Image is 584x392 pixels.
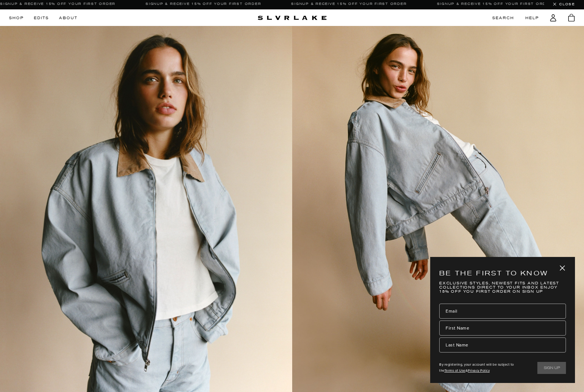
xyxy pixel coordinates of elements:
a: Signup & Receive 15% Off Your First Order [437,2,552,6]
a: Signup & Receive 15% Off Your First Order [146,2,261,6]
button: Edits [34,16,49,21]
button: close [558,263,567,273]
a: Privacy Policy [468,369,490,373]
input: Email [439,304,566,319]
input: First Name [439,321,566,336]
input: sign up [537,362,566,374]
span: Close [559,2,575,7]
a: Help [525,16,539,21]
a: Shop [9,16,24,21]
a: Signup & Receive 15% Off Your First Order [291,2,407,6]
p: By registering, your account will be subject to the & [439,362,514,374]
p: Exclusive styles, newest fits and latest collections direct to your inbox Enjoy 15% off you first... [439,281,566,304]
button: Show bag [567,9,575,26]
input: Last Name [439,337,566,352]
p: Be the first to know [439,266,566,281]
a: About [59,16,77,21]
a: Terms of Use [444,369,466,373]
button: Search [492,16,514,21]
button: Close [544,2,584,6]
